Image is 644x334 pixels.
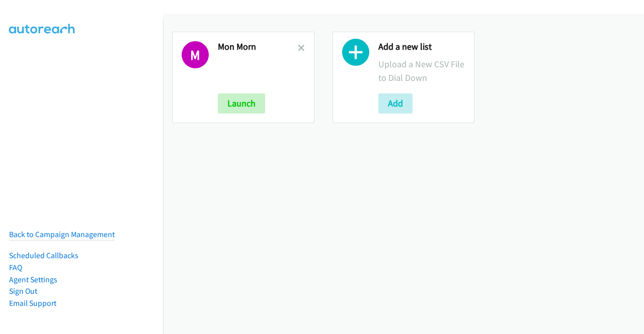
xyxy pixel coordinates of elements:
a: FAQ [9,263,22,272]
a: Email Support [9,298,56,308]
a: Back to Campaign Management [9,230,115,239]
p: Upload a New CSV File to Dial Down [378,57,465,84]
a: Agent Settings [9,275,57,284]
button: Add [378,93,413,114]
a: Scheduled Callbacks [9,251,78,260]
h2: Mon Morn [218,41,298,53]
a: Sign Out [9,286,37,296]
button: Launch [218,93,265,114]
h2: Add a new list [378,41,465,53]
h1: M [182,41,209,68]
